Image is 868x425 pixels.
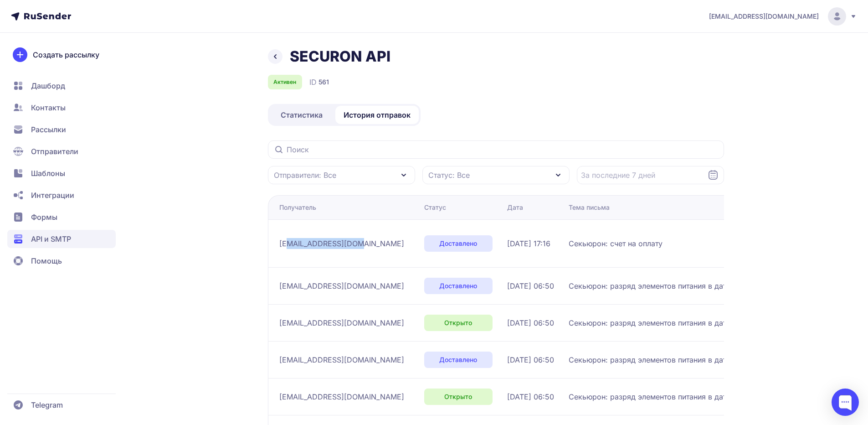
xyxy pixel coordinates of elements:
span: [DATE] 06:50 [507,317,554,328]
span: Доставлено [439,239,477,248]
a: Статистика [270,106,334,124]
span: [EMAIL_ADDRESS][DOMAIN_NAME] [279,280,404,291]
input: Datepicker input [577,166,724,184]
span: [DATE] 06:50 [507,280,554,291]
span: Доставлено [439,355,477,364]
span: Секьюрон: разряд элементов питания в датчике [569,317,743,328]
span: [EMAIL_ADDRESS][DOMAIN_NAME] [279,317,404,328]
a: История отправок [335,106,419,124]
span: Контакты [31,102,66,113]
span: Создать рассылку [33,49,99,60]
span: Формы [31,212,57,223]
span: Секьюрон: разряд элементов питания в датчике [569,280,743,291]
span: [EMAIL_ADDRESS][DOMAIN_NAME] [279,238,404,249]
span: [DATE] 17:16 [507,238,550,249]
span: Доставлено [439,281,477,290]
span: Дашборд [31,80,65,91]
span: API и SMTP [31,233,71,244]
span: Секьюрон: разряд элементов питания в датчике [569,391,743,402]
div: Статус [424,203,446,212]
span: Статистика [281,109,323,120]
span: Интеграции [31,190,74,201]
span: [DATE] 06:50 [507,354,554,365]
h1: SECURON API [290,47,390,66]
span: [DATE] 06:50 [507,391,554,402]
span: Открыто [444,318,472,327]
span: Шаблоны [31,168,65,179]
span: [EMAIL_ADDRESS][DOMAIN_NAME] [709,12,819,21]
span: Активен [273,78,296,86]
div: Тема письма [569,203,610,212]
a: Telegram [7,396,116,414]
span: Отправители [31,146,78,157]
span: Telegram [31,399,63,410]
span: Рассылки [31,124,66,135]
span: Секьюрон: счет на оплату [569,238,663,249]
span: Открыто [444,392,472,401]
span: 561 [318,78,329,87]
div: ID [309,77,329,88]
span: Помощь [31,255,62,266]
span: История отправок [344,109,411,120]
div: Дата [507,203,523,212]
span: Секьюрон: разряд элементов питания в датчике [569,354,743,365]
input: Поиск [268,140,724,159]
span: Статус: Все [428,170,470,181]
span: [EMAIL_ADDRESS][DOMAIN_NAME] [279,354,404,365]
span: Отправители: Все [274,170,336,181]
div: Получатель [279,203,316,212]
span: [EMAIL_ADDRESS][DOMAIN_NAME] [279,391,404,402]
